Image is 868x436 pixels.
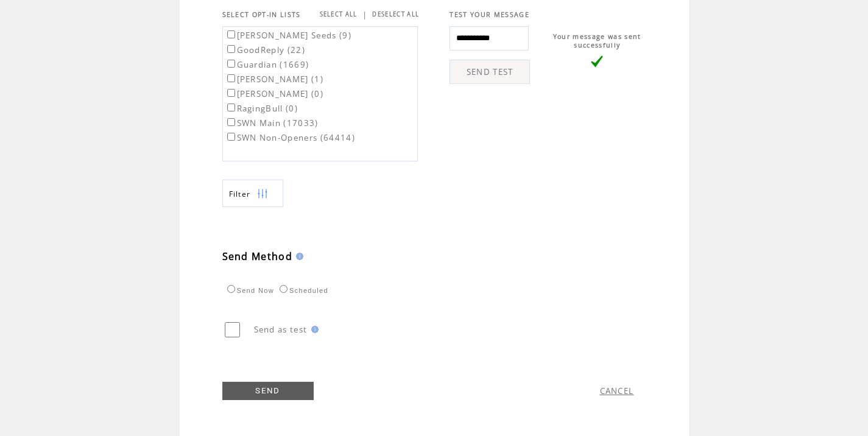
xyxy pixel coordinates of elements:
span: | [362,9,367,20]
input: Guardian (1669) [227,60,235,68]
input: Scheduled [280,285,288,293]
label: SWN Main (17033) [225,118,319,128]
a: CANCEL [600,385,634,396]
label: [PERSON_NAME] Seeds (9) [225,30,352,41]
input: SWN Main (17033) [227,118,235,126]
input: [PERSON_NAME] (0) [227,89,235,97]
span: SELECT OPT-IN LISTS [222,10,301,19]
a: SEND [222,382,314,400]
input: RagingBull (0) [227,104,235,111]
input: [PERSON_NAME] (1) [227,74,235,82]
label: [PERSON_NAME] (1) [225,74,324,85]
a: SELECT ALL [320,10,358,18]
a: DESELECT ALL [372,10,419,18]
input: GoodReply (22) [227,45,235,53]
input: SWN Non-Openers (64414) [227,133,235,141]
label: Scheduled [277,287,328,294]
img: filters.png [257,180,268,208]
span: Show filters [229,189,251,199]
a: SEND TEST [450,60,530,84]
label: GoodReply (22) [225,44,306,55]
img: help.gif [308,326,319,333]
input: Send Now [227,285,235,293]
img: help.gif [292,253,303,260]
label: Guardian (1669) [225,59,309,70]
label: SWN Non-Openers (64414) [225,132,356,143]
span: Your message was sent successfully [553,32,641,49]
input: [PERSON_NAME] Seeds (9) [227,30,235,38]
span: TEST YOUR MESSAGE [450,10,529,19]
img: vLarge.png [591,55,603,68]
span: Send Method [222,250,293,263]
label: RagingBull (0) [225,103,298,114]
label: Send Now [224,287,274,294]
a: Filter [222,180,283,207]
label: [PERSON_NAME] (0) [225,88,324,99]
span: Send as test [254,324,308,335]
